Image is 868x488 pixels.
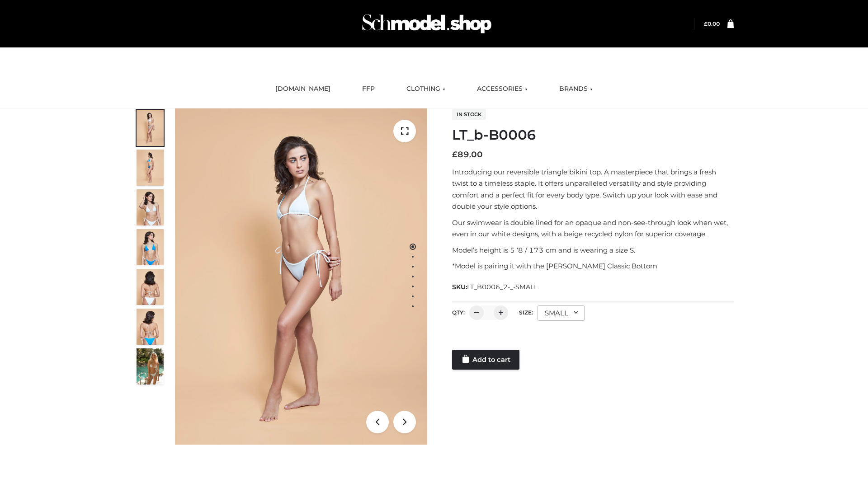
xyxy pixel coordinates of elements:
[137,309,164,345] img: ArielClassicBikiniTop_CloudNine_AzureSky_OW114ECO_8-scaled.jpg
[452,217,734,240] p: Our swimwear is double lined for an opaque and non-see-through look when wet, even in our white d...
[137,189,164,225] img: ArielClassicBikiniTop_CloudNine_AzureSky_OW114ECO_3-scaled.jpg
[704,20,720,27] bdi: 0.00
[467,283,538,291] span: LT_B0006_2-_-SMALL
[538,305,585,321] div: SMALL
[137,110,164,146] img: ArielClassicBikiniTop_CloudNine_AzureSky_OW114ECO_1-scaled.jpg
[359,6,495,42] img: Schmodel Admin 964
[137,229,164,265] img: ArielClassicBikiniTop_CloudNine_AzureSky_OW114ECO_4-scaled.jpg
[452,282,538,292] span: SKU:
[452,150,458,160] span: £
[552,79,599,99] a: BRANDS
[137,348,164,385] img: Arieltop_CloudNine_AzureSky2.jpg
[452,166,734,212] p: Introducing our reversible triangle bikini top. A masterpiece that brings a fresh twist to a time...
[355,79,382,99] a: FFP
[400,79,452,99] a: CLOTHING
[452,244,734,256] p: Model’s height is 5 ‘8 / 173 cm and is wearing a size S.
[452,260,734,272] p: *Model is pairing it with the [PERSON_NAME] Classic Bottom
[137,269,164,305] img: ArielClassicBikiniTop_CloudNine_AzureSky_OW114ECO_7-scaled.jpg
[269,79,337,99] a: [DOMAIN_NAME]
[519,309,533,316] label: Size:
[704,20,720,27] a: £0.00
[175,108,427,445] img: ArielClassicBikiniTop_CloudNine_AzureSky_OW114ECO_1
[452,150,483,160] bdi: 89.00
[452,309,465,316] label: QTY:
[452,350,519,370] a: Add to cart
[470,79,534,99] a: ACCESSORIES
[704,20,708,27] span: £
[452,127,734,143] h1: LT_b-B0006
[452,109,486,120] span: In stock
[137,150,164,186] img: ArielClassicBikiniTop_CloudNine_AzureSky_OW114ECO_2-scaled.jpg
